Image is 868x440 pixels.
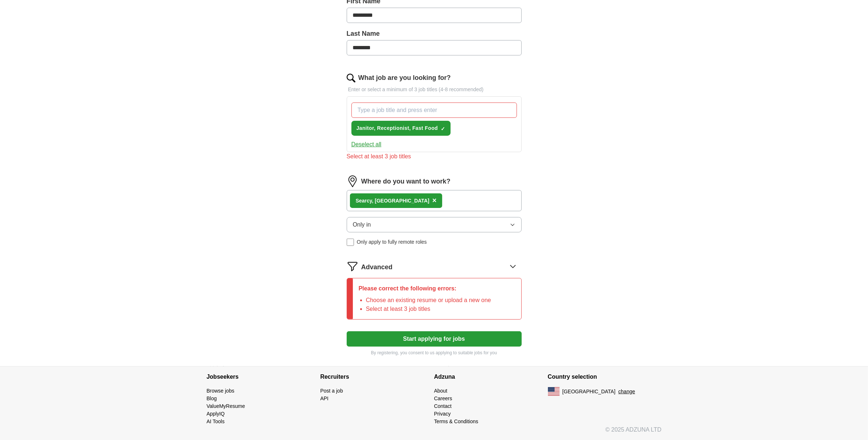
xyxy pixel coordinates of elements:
p: Enter or select a minimum of 3 job titles (4-8 recommended) [347,86,522,93]
span: ✓ [441,126,445,132]
a: ApplyIQ [207,411,225,417]
a: About [434,388,448,394]
div: Select at least 3 job titles [347,152,522,161]
label: Where do you want to work? [361,177,451,186]
button: change [618,388,635,395]
img: location.png [347,175,358,187]
a: Terms & Conditions [434,418,478,424]
a: Browse jobs [207,388,234,394]
a: AI Tools [207,418,225,424]
a: Post a job [320,388,343,394]
img: search.png [347,74,355,82]
a: API [320,395,329,401]
div: © 2025 ADZUNA LTD [201,425,667,440]
a: Contact [434,403,452,409]
button: Deselect all [351,140,382,149]
li: Select at least 3 job titles [366,305,491,313]
span: Janitor, Receptionist, Fast Food [357,124,438,132]
span: [GEOGRAPHIC_DATA] [563,388,616,395]
span: Only apply to fully remote roles [357,238,427,246]
span: Advanced [361,262,393,272]
input: Only apply to fully remote roles [347,239,354,246]
a: Privacy [434,411,451,417]
a: ValueMyResume [207,403,245,409]
img: US flag [548,387,560,396]
button: Only in [347,217,522,232]
button: Janitor, Receptionist, Fast Food✓ [351,121,451,136]
div: y, [GEOGRAPHIC_DATA] [356,197,429,205]
img: filter [347,260,358,272]
button: × [432,195,437,206]
li: Choose an existing resume or upload a new one [366,296,491,305]
label: Last Name [347,29,522,39]
button: Start applying for jobs [347,331,522,347]
p: Please correct the following errors: [359,284,491,293]
span: × [432,196,437,204]
input: Type a job title and press enter [351,103,517,118]
p: By registering, you consent to us applying to suitable jobs for you [347,350,522,356]
h4: Country selection [548,367,662,387]
a: Careers [434,395,452,401]
a: Blog [207,395,217,401]
span: Only in [353,220,371,229]
strong: Searc [356,198,370,204]
label: What job are you looking for? [358,73,451,83]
